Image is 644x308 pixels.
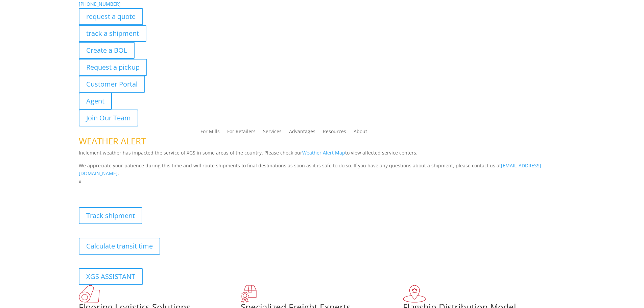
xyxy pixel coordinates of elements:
span: WEATHER ALERT [79,135,146,147]
a: Request a pickup [79,59,147,76]
a: Calculate transit time [79,238,160,255]
p: Inclement weather has impacted the service of XGS in some areas of the country. Please check our ... [79,149,566,162]
a: track a shipment [79,25,146,42]
p: x [79,177,566,186]
a: XGS ASSISTANT [79,268,143,285]
a: Services [263,129,282,137]
img: xgs-icon-flagship-distribution-model-red [403,285,426,303]
a: For Retailers [227,129,256,137]
a: Weather Alert Map [302,149,345,156]
p: We appreciate your patience during this time and will route shipments to final destinations as so... [79,162,566,178]
a: Customer Portal [79,76,145,93]
img: xgs-icon-focused-on-flooring-red [241,285,257,303]
a: Resources [323,129,346,137]
a: For Mills [200,129,220,137]
a: About [354,129,367,137]
b: Visibility, transparency, and control for your entire supply chain. [79,187,230,193]
a: Agent [79,93,112,110]
a: [PHONE_NUMBER] [79,1,121,7]
a: Advantages [289,129,315,137]
a: request a quote [79,8,143,25]
img: xgs-icon-total-supply-chain-intelligence-red [79,285,100,303]
a: Create a BOL [79,42,135,59]
a: Join Our Team [79,110,138,126]
a: Track shipment [79,207,142,224]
